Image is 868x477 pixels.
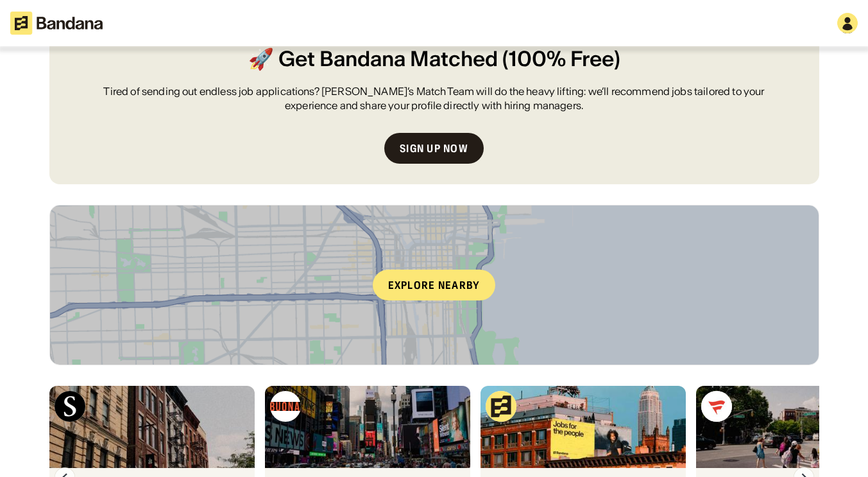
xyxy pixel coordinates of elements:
[270,391,301,422] img: The Buona Companies logo
[384,133,484,164] a: Sign up now
[10,12,103,35] img: Bandana logotype
[400,143,468,153] div: Sign up now
[80,84,788,113] div: Tired of sending out endless job applications? [PERSON_NAME]’s Match Team will do the heavy lifti...
[50,205,819,365] a: Explore nearby
[486,391,516,422] img: Bandana logo
[55,391,85,422] img: Skydance Animation logo
[373,270,496,300] div: Explore nearby
[248,45,498,74] span: 🚀 Get Bandana Matched
[701,391,732,422] img: Fanatics logo
[502,45,620,74] span: (100% Free)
